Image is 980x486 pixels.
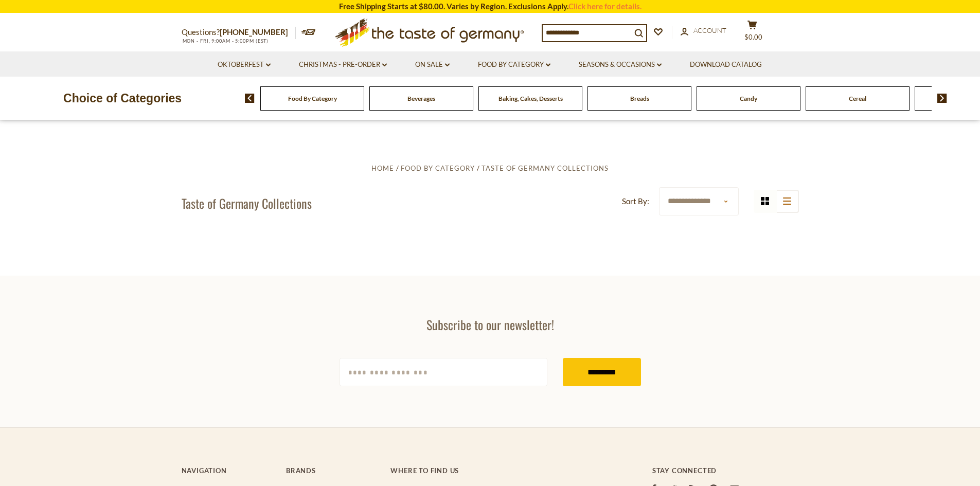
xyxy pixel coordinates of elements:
a: Beverages [407,95,435,102]
button: $0.00 [737,20,768,46]
img: previous arrow [245,94,255,103]
a: On Sale [415,59,450,70]
span: $0.00 [744,33,762,41]
a: Food By Category [288,95,337,102]
a: Food By Category [478,59,550,70]
a: Oktoberfest [218,59,271,70]
h3: Subscribe to our newsletter! [340,317,641,332]
a: Taste of Germany Collections [482,164,609,172]
a: Christmas - PRE-ORDER [299,59,387,70]
h1: Taste of Germany Collections [182,195,312,211]
a: Cereal [849,95,866,102]
a: Download Catalog [690,59,762,70]
a: [PHONE_NUMBER] [220,27,288,37]
span: Account [693,26,726,34]
a: Baking, Cakes, Desserts [498,95,563,102]
label: Sort By: [622,195,649,208]
span: MON - FRI, 9:00AM - 5:00PM (EST) [182,38,269,44]
a: Seasons & Occasions [579,59,662,70]
a: Account [681,25,726,37]
a: Breads [630,95,649,102]
a: Food By Category [401,164,475,172]
a: Home [371,164,394,172]
p: Questions? [182,26,296,39]
h4: Navigation [182,466,276,475]
h4: Brands [286,466,380,475]
a: Candy [740,95,757,102]
h4: Stay Connected [652,466,799,475]
img: next arrow [937,94,947,103]
h4: Where to find us [390,466,611,475]
a: Click here for details. [568,2,642,11]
